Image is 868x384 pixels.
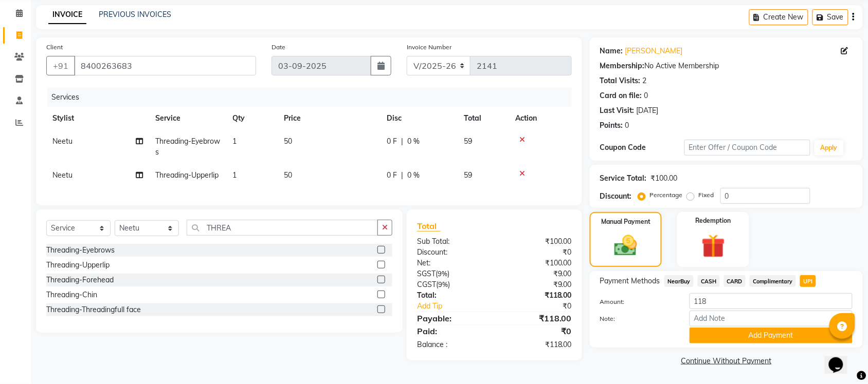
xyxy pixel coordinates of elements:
[494,268,580,279] div: ₹9.00
[494,279,580,290] div: ₹9.00
[46,260,110,271] div: Threading-Upperlip
[409,279,495,290] div: ( )
[600,105,635,116] div: Last Visit:
[600,46,623,56] div: Name:
[458,107,509,130] th: Total
[52,137,73,146] span: Neetu
[664,275,694,287] span: NearBuy
[644,90,648,101] div: 0
[47,88,580,107] div: Services
[155,137,220,157] span: Threading-Eyebrows
[46,245,115,256] div: Threading-Eyebrows
[698,275,720,287] span: CASH
[46,275,114,285] div: Threading-Forehead
[464,170,472,180] span: 59
[800,275,816,287] span: UPI
[699,190,714,200] label: Fixed
[155,170,219,180] span: Threading-Upperlip
[417,221,441,232] span: Total
[625,120,629,131] div: 0
[46,107,149,130] th: Stylist
[600,90,642,101] div: Card on file:
[600,61,645,71] div: Membership:
[187,220,378,236] input: Search or Scan
[696,216,731,225] label: Redemption
[409,301,509,312] a: Add Tip
[438,280,448,289] span: 9%
[690,293,853,309] input: Amount
[812,9,848,25] button: Save
[409,236,495,247] div: Sub Total:
[494,339,580,350] div: ₹118.00
[284,137,292,146] span: 50
[409,268,495,279] div: ( )
[690,328,853,343] button: Add Payment
[494,247,580,258] div: ₹0
[409,325,495,337] div: Paid:
[600,191,632,202] div: Discount:
[381,107,458,130] th: Disc
[407,170,420,181] span: 0 %
[417,269,436,278] span: SGST
[401,170,403,181] span: |
[401,136,403,147] span: |
[643,75,647,86] div: 2
[48,6,86,24] a: INVOICE
[684,140,810,156] input: Enter Offer / Coupon Code
[387,170,397,181] span: 0 F
[409,290,495,301] div: Total:
[494,258,580,268] div: ₹100.00
[509,107,572,130] th: Action
[46,290,97,300] div: Threading-Chin
[600,276,660,286] span: Payment Methods
[46,304,141,315] div: Threading-Threadingfull face
[494,325,580,337] div: ₹0
[232,137,237,146] span: 1
[99,10,171,19] a: PREVIOUS INVOICES
[600,75,641,86] div: Total Visits:
[607,233,644,259] img: _cash.svg
[494,236,580,247] div: ₹100.00
[226,107,278,130] th: Qty
[694,232,733,261] img: _gift.svg
[409,258,495,268] div: Net:
[407,43,451,52] label: Invoice Number
[409,312,495,324] div: Payable:
[600,173,647,184] div: Service Total:
[601,217,650,226] label: Manual Payment
[232,170,237,180] span: 1
[407,136,420,147] span: 0 %
[749,9,808,25] button: Create New
[46,56,75,75] button: +91
[600,61,853,71] div: No Active Membership
[284,170,292,180] span: 50
[724,275,746,287] span: CARD
[600,120,623,131] div: Points:
[650,190,683,200] label: Percentage
[637,105,659,116] div: [DATE]
[494,312,580,324] div: ₹118.00
[750,275,796,287] span: Complimentary
[600,142,684,153] div: Coupon Code
[690,311,853,327] input: Add Note
[278,107,381,130] th: Price
[825,343,858,374] iframe: chat widget
[509,301,580,312] div: ₹0
[409,339,495,350] div: Balance :
[387,136,397,147] span: 0 F
[592,356,861,367] a: Continue Without Payment
[592,314,682,323] label: Note:
[625,46,683,56] a: [PERSON_NAME]
[74,56,256,75] input: Search by Name/Mobile/Email/Code
[815,140,844,156] button: Apply
[52,170,73,180] span: Neetu
[149,107,226,130] th: Service
[592,297,682,306] label: Amount:
[417,280,436,289] span: CGST
[494,290,580,301] div: ₹118.00
[46,43,63,52] label: Client
[438,270,447,278] span: 9%
[409,247,495,258] div: Discount:
[272,43,285,52] label: Date
[464,137,472,146] span: 59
